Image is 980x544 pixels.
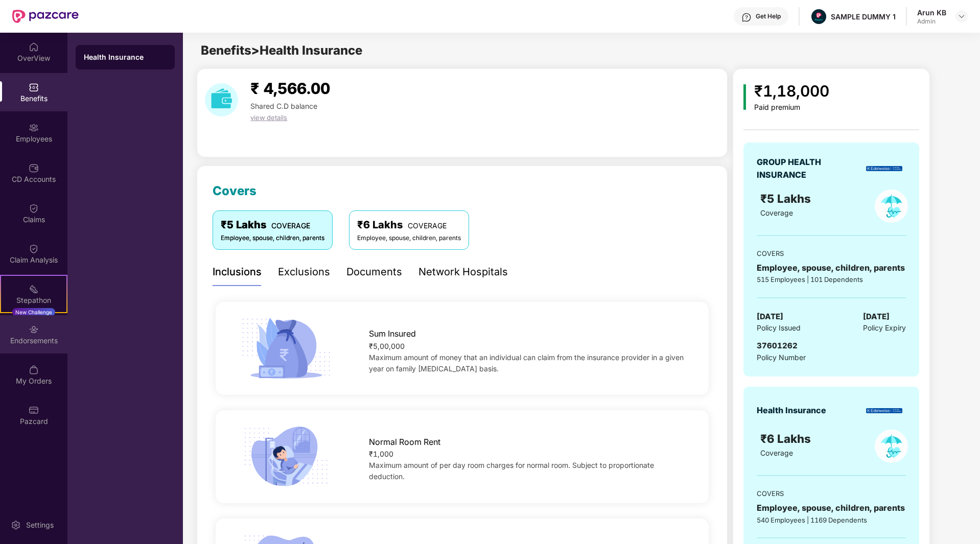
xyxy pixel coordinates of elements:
img: svg+xml;base64,PHN2ZyBpZD0iQ2xhaW0iIHhtbG5zPSJodHRwOi8vd3d3LnczLm9yZy8yMDAwL3N2ZyIgd2lkdGg9IjIwIi... [29,203,39,214]
img: svg+xml;base64,PHN2ZyBpZD0iRW1wbG95ZWVzIiB4bWxucz0iaHR0cDovL3d3dy53My5vcmcvMjAwMC9zdmciIHdpZHRoPS... [29,123,39,133]
div: Network Hospitals [418,264,508,280]
span: Coverage [760,208,793,217]
img: svg+xml;base64,PHN2ZyBpZD0iTXlfT3JkZXJzIiBkYXRhLW5hbWU9Ik15IE9yZGVycyIgeG1sbnM9Imh0dHA6Ly93d3cudz... [29,365,39,375]
div: ₹5,00,000 [369,341,687,352]
div: Documents [346,264,402,280]
img: svg+xml;base64,PHN2ZyBpZD0iUGF6Y2FyZCIgeG1sbnM9Imh0dHA6Ly93d3cudzMub3JnLzIwMDAvc3ZnIiB3aWR0aD0iMj... [29,405,39,415]
img: insurerLogo [866,408,902,414]
div: SAMPLE DUMMY 1 [831,12,896,21]
span: Benefits > Health Insurance [201,43,362,58]
div: Inclusions [213,264,262,280]
span: [DATE] [863,311,890,323]
span: Maximum amount of per day room charges for normal room. Subject to proportionate deduction. [369,461,654,481]
span: Covers [213,183,256,198]
div: New Challenge [12,308,55,316]
div: Health Insurance [84,52,167,62]
div: Employee, spouse, children, parents [757,262,906,274]
div: Exclusions [278,264,330,280]
img: svg+xml;base64,PHN2ZyB4bWxucz0iaHR0cDovL3d3dy53My5vcmcvMjAwMC9zdmciIHdpZHRoPSIyMSIgaGVpZ2h0PSIyMC... [29,284,39,294]
img: New Pazcare Logo [12,10,79,23]
span: Normal Room Rent [369,436,440,448]
img: download [205,83,238,116]
div: Admin [917,17,946,26]
span: Policy Number [757,353,806,362]
div: Paid premium [754,103,829,112]
img: svg+xml;base64,PHN2ZyBpZD0iQ2xhaW0iIHhtbG5zPSJodHRwOi8vd3d3LnczLm9yZy8yMDAwL3N2ZyIgd2lkdGg9IjIwIi... [29,244,39,254]
span: [DATE] [757,311,783,323]
span: Policy Expiry [863,322,906,334]
img: svg+xml;base64,PHN2ZyBpZD0iU2V0dGluZy0yMHgyMCIgeG1sbnM9Imh0dHA6Ly93d3cudzMub3JnLzIwMDAvc3ZnIiB3aW... [11,520,21,530]
img: icon [238,315,334,382]
div: ₹6 Lakhs [357,217,461,233]
span: Policy Issued [757,322,801,334]
img: icon [743,84,746,110]
img: policyIcon [875,190,908,223]
div: Get Help [756,12,781,20]
div: 540 Employees | 1169 Dependents [757,515,906,525]
div: COVERS [757,248,906,258]
span: ₹5 Lakhs [760,192,814,205]
div: COVERS [757,488,906,499]
img: svg+xml;base64,PHN2ZyBpZD0iSG9tZSIgeG1sbnM9Imh0dHA6Ly93d3cudzMub3JnLzIwMDAvc3ZnIiB3aWR0aD0iMjAiIG... [29,42,39,52]
span: COVERAGE [271,221,310,230]
div: Employee, spouse, children, parents [757,502,906,514]
img: svg+xml;base64,PHN2ZyBpZD0iQmVuZWZpdHMiIHhtbG5zPSJodHRwOi8vd3d3LnczLm9yZy8yMDAwL3N2ZyIgd2lkdGg9Ij... [29,82,39,92]
div: Employee, spouse, children, parents [357,233,461,243]
div: ₹1,000 [369,448,687,460]
img: svg+xml;base64,PHN2ZyBpZD0iQ0RfQWNjb3VudHMiIGRhdGEtbmFtZT0iQ0QgQWNjb3VudHMiIHhtbG5zPSJodHRwOi8vd3... [29,163,39,173]
img: Pazcare_Alternative_logo-01-01.png [811,9,826,24]
span: Maximum amount of money that an individual can claim from the insurance provider in a given year ... [369,353,684,373]
img: svg+xml;base64,PHN2ZyBpZD0iRHJvcGRvd24tMzJ4MzIiIHhtbG5zPSJodHRwOi8vd3d3LnczLm9yZy8yMDAwL3N2ZyIgd2... [958,12,966,20]
img: icon [238,423,334,490]
span: Sum Insured [369,327,416,340]
div: GROUP HEALTH INSURANCE [757,156,846,181]
img: svg+xml;base64,PHN2ZyBpZD0iRW5kb3JzZW1lbnRzIiB4bWxucz0iaHR0cDovL3d3dy53My5vcmcvMjAwMC9zdmciIHdpZH... [29,324,39,335]
span: view details [250,113,287,122]
span: Shared C.D balance [250,102,317,110]
div: ₹1,18,000 [754,79,829,103]
span: ₹ 4,566.00 [250,79,330,98]
div: Arun KB [917,8,946,17]
div: ₹5 Lakhs [221,217,324,233]
span: COVERAGE [408,221,447,230]
div: Health Insurance [757,404,826,417]
span: 37601262 [757,341,798,350]
div: Stepathon [1,295,66,305]
div: Settings [23,520,57,530]
span: Coverage [760,448,793,457]
div: 515 Employees | 101 Dependents [757,274,906,285]
img: policyIcon [875,430,908,463]
span: ₹6 Lakhs [760,432,814,445]
img: svg+xml;base64,PHN2ZyBpZD0iSGVscC0zMngzMiIgeG1sbnM9Imh0dHA6Ly93d3cudzMub3JnLzIwMDAvc3ZnIiB3aWR0aD... [741,12,752,22]
img: insurerLogo [866,166,902,172]
div: Employee, spouse, children, parents [221,233,324,243]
